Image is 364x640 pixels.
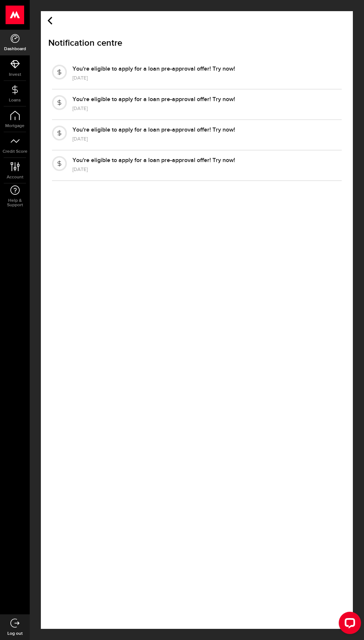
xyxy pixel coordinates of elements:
div: [DATE] [72,74,235,83]
div: You're eligible to apply for a loan pre-approval offer! Try now! [72,95,235,104]
div: [DATE] [72,165,235,174]
div: You're eligible to apply for a loan pre-approval offer! Try now! [72,156,235,165]
div: [DATE] [72,135,235,143]
div: [DATE] [72,104,235,113]
span: Notification centre [48,37,122,49]
iframe: LiveChat chat widget [333,609,364,640]
div: You're eligible to apply for a loan pre-approval offer! Try now! [72,126,235,135]
div: You're eligible to apply for a loan pre-approval offer! Try now! [72,65,235,74]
